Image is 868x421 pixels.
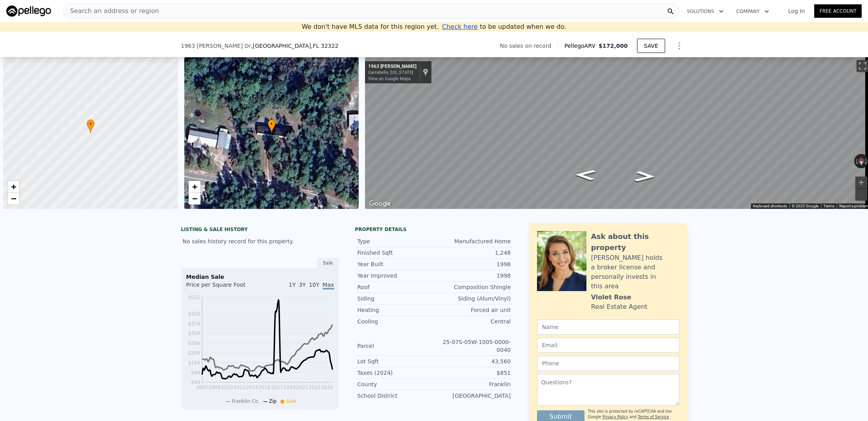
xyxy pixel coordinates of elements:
[299,282,306,288] span: 3Y
[189,193,200,205] a: Zoom out
[854,154,859,168] button: Rotate counterclockwise
[246,385,258,390] tspan: 2014
[434,249,511,257] div: 1,248
[289,282,295,288] span: 1Y
[196,385,208,390] tspan: 2007
[357,306,434,314] div: Heating
[251,42,339,50] span: , [GEOGRAPHIC_DATA]
[6,6,51,17] img: Pellego
[308,385,321,390] tspan: 2023
[188,340,200,346] tspan: $264
[599,43,628,49] span: $172,000
[357,318,434,325] div: Cooling
[186,273,334,281] div: Median Sale
[191,380,200,385] tspan: $44
[423,68,428,77] a: Show location on map
[823,204,834,208] a: Terms (opens in new tab)
[357,283,434,291] div: Roof
[357,272,434,280] div: Year Improved
[855,177,867,188] button: Zoom in
[268,120,276,128] span: •
[730,4,775,19] button: Company
[357,392,434,400] div: School District
[271,385,283,390] tspan: 2017
[638,415,669,419] a: Terms of Service
[268,119,276,133] div: •
[442,22,566,32] div: to be updated when we do.
[625,169,664,184] path: Go East, Jonna Ct
[188,295,200,300] tspan: $521
[357,380,434,388] div: County
[753,203,787,209] button: Keyboard shortcuts
[189,181,200,193] a: Zoom in
[192,194,197,203] span: −
[8,193,19,205] a: Zoom out
[221,385,233,390] tspan: 2010
[87,120,95,128] span: •
[434,338,511,354] div: 25-07S-05W-1005-0000-0040
[792,204,819,208] span: © 2025 Google
[858,154,865,168] button: Reset the view
[434,283,511,291] div: Composition Shingle
[671,38,687,54] button: Show Options
[566,167,605,183] path: Go West, Jonna Ct
[357,237,434,245] div: Type
[602,415,628,419] a: Privacy Policy
[637,39,665,53] button: SAVE
[434,306,511,314] div: Forced air unit
[564,42,599,50] span: Pellego ARV
[233,385,246,390] tspan: 2012
[537,320,679,335] input: Name
[434,295,511,303] div: Siding (Alum/Vinyl)
[296,385,308,390] tspan: 2021
[434,260,511,268] div: 1998
[357,357,434,365] div: Lot Sqft
[191,370,200,376] tspan: $99
[434,357,511,365] div: 43,560
[814,4,862,18] a: Free Account
[181,42,251,50] span: 1963 [PERSON_NAME] Dr
[188,331,200,336] tspan: $319
[355,226,513,233] div: Property details
[367,199,393,209] a: Open this area in Google Maps (opens a new window)
[186,281,260,293] div: Price per Square Foot
[64,6,159,16] span: Search an address or region
[192,182,197,192] span: +
[357,342,434,350] div: Parcel
[591,231,679,253] div: Ask about this property
[357,369,434,377] div: Taxes (2024)
[188,321,200,327] tspan: $374
[357,249,434,257] div: Finished Sqft
[855,189,867,201] button: Zoom out
[368,70,416,75] div: Carrabelle, [US_STATE]
[258,385,270,390] tspan: 2016
[11,194,16,203] span: −
[208,385,221,390] tspan: 2009
[188,360,200,366] tspan: $154
[317,258,339,268] div: Sale
[269,398,276,404] span: Zip
[681,4,730,19] button: Solutions
[311,43,338,49] span: , FL 32322
[232,398,259,404] span: Franklin Co.
[188,311,200,317] tspan: $429
[434,392,511,400] div: [GEOGRAPHIC_DATA]
[434,318,511,325] div: Central
[321,385,333,390] tspan: 2024
[309,282,319,288] span: 10Y
[367,199,393,209] img: Google
[434,380,511,388] div: Franklin
[537,338,679,353] input: Email
[500,42,558,50] div: No sales on record
[323,282,334,289] span: Max
[368,76,411,81] a: View on Google Maps
[188,350,200,356] tspan: $209
[357,295,434,303] div: Siding
[8,181,19,193] a: Zoom in
[357,260,434,268] div: Year Built
[181,234,339,248] div: No sales history record for this property.
[286,398,296,404] span: Sale
[591,293,632,302] div: Violet Rose
[302,22,566,32] div: We don't have MLS data for this region yet.
[779,7,814,15] a: Log In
